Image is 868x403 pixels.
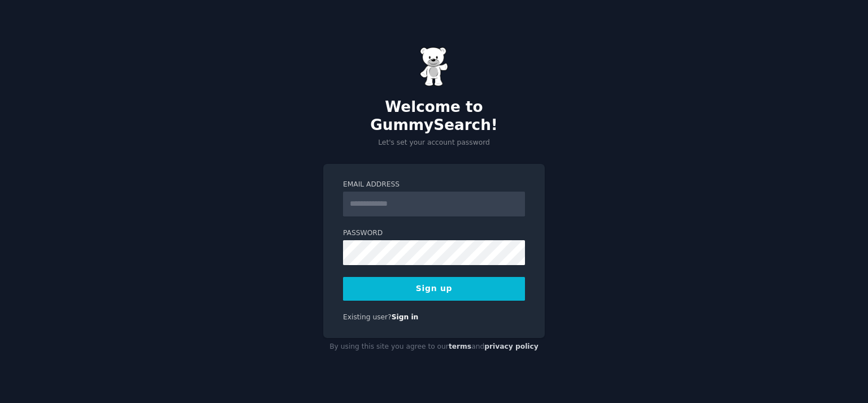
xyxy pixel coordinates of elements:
button: Sign up [343,277,525,301]
p: Let's set your account password [323,138,545,148]
a: privacy policy [484,343,539,350]
label: Email Address [343,180,525,190]
img: Gummy Bear [420,47,448,86]
div: By using this site you agree to our and [323,338,545,356]
h2: Welcome to GummySearch! [323,98,545,134]
a: terms [449,343,471,350]
a: Sign in [392,313,419,321]
span: Existing user? [343,313,392,321]
label: Password [343,228,525,239]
